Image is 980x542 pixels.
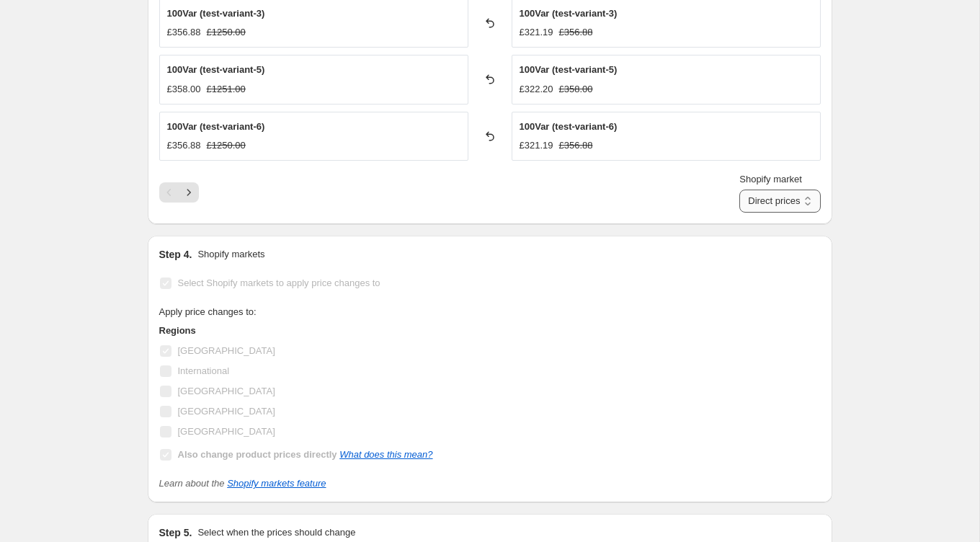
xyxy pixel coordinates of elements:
[197,525,355,540] p: Select when the prices should change
[559,82,593,97] strike: £358.00
[159,182,199,203] nav: Pagination
[227,478,326,489] a: Shopify markets feature
[178,449,337,460] b: Also change product prices directly
[167,121,265,132] span: 100Var (test-variant-6)
[520,82,553,97] div: £322.20
[178,365,230,376] span: International
[159,478,326,489] i: Learn about the
[207,138,246,153] strike: £1250.00
[159,324,433,338] h3: Regions
[178,386,275,396] span: [GEOGRAPHIC_DATA]
[559,138,593,153] strike: £356.88
[207,82,246,97] strike: £1251.00
[159,306,257,317] span: Apply price changes to:
[520,8,618,19] span: 100Var (test-variant-3)
[167,82,201,97] div: £358.00
[178,426,275,437] span: [GEOGRAPHIC_DATA]
[339,449,432,460] a: What does this mean?
[178,277,380,288] span: Select Shopify markets to apply price changes to
[739,174,802,185] span: Shopify market
[520,25,553,40] div: £321.19
[179,182,199,203] button: Next
[520,121,618,132] span: 100Var (test-variant-6)
[159,525,192,540] h2: Step 5.
[167,138,201,153] div: £356.88
[178,345,275,356] span: [GEOGRAPHIC_DATA]
[559,25,593,40] strike: £356.88
[520,138,553,153] div: £321.19
[520,64,618,75] span: 100Var (test-variant-5)
[167,8,265,19] span: 100Var (test-variant-3)
[178,406,275,417] span: [GEOGRAPHIC_DATA]
[159,247,192,262] h2: Step 4.
[207,25,246,40] strike: £1250.00
[167,64,265,75] span: 100Var (test-variant-5)
[167,25,201,40] div: £356.88
[197,247,264,262] p: Shopify markets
